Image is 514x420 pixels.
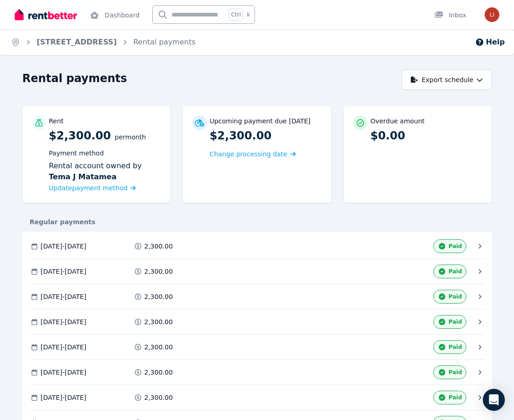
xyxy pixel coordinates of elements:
div: Open Intercom Messenger [483,389,505,411]
span: per Month [115,133,146,141]
h1: Rental payments [22,71,127,86]
span: Ctrl [229,9,243,21]
img: RentBetter [15,8,77,22]
button: Help [475,37,505,48]
span: Paid [448,369,462,376]
p: Payment method [49,149,161,158]
span: Paid [448,394,462,401]
a: Change processing date [210,149,296,159]
span: Paid [448,343,462,351]
span: [DATE] - [DATE] [41,292,87,301]
span: [DATE] - [DATE] [41,242,87,251]
p: Overdue amount [370,116,425,126]
img: Lisa Frederick Harder [485,7,499,22]
span: [DATE] - [DATE] [41,317,87,326]
span: Change processing date [210,149,287,159]
div: Regular payments [22,217,492,227]
button: Export schedule [402,70,492,90]
span: 2,300.00 [144,368,173,377]
a: [STREET_ADDRESS] [37,38,117,46]
span: Paid [448,293,462,300]
span: 2,300.00 [144,242,173,251]
span: 2,300.00 [144,317,173,326]
b: Tema J Matamea [49,171,117,182]
p: $0.00 [370,128,483,143]
span: [DATE] - [DATE] [41,393,87,402]
span: k [247,11,250,18]
p: $2,300.00 [210,128,322,143]
span: Paid [448,243,462,250]
p: Upcoming payment due [DATE] [210,116,310,126]
span: 2,300.00 [144,393,173,402]
span: 2,300.00 [144,292,173,301]
div: Rental account owned by [49,160,161,182]
div: Inbox [434,11,466,20]
span: 2,300.00 [144,267,173,276]
p: Rent [49,116,64,126]
span: [DATE] - [DATE] [41,343,87,352]
span: Paid [448,318,462,326]
span: Paid [448,268,462,275]
span: [DATE] - [DATE] [41,368,87,377]
span: [DATE] - [DATE] [41,267,87,276]
a: Rental payments [133,38,196,46]
span: Update payment method [49,184,128,192]
span: 2,300.00 [144,343,173,352]
p: $2,300.00 [49,128,161,193]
